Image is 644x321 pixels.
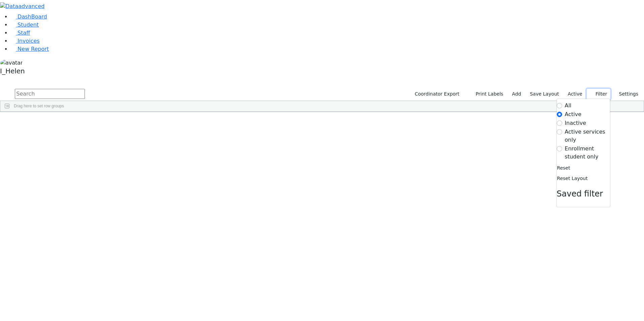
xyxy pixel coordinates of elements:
a: New Report [11,46,49,52]
span: Invoices [18,38,40,44]
button: Save Layout [527,89,562,99]
span: Staff [18,30,30,36]
input: Search [15,89,85,99]
button: Filter [587,89,610,99]
a: Student [11,22,39,28]
label: Enrollment student only [565,145,610,161]
input: Inactive [557,120,562,126]
label: Active [565,110,582,118]
input: Enrollment student only [557,146,562,151]
a: Add [509,89,524,99]
label: Active services only [565,128,610,144]
div: Settings [556,99,610,207]
span: DashBoard [18,13,47,20]
input: Active [557,112,562,117]
span: Saved filter [557,189,603,199]
a: Invoices [11,38,40,44]
button: Coordinator Export [410,89,462,99]
label: All [565,102,572,110]
span: Student [18,22,39,28]
button: Settings [610,89,641,99]
span: Drag here to set row groups [14,104,64,108]
label: Inactive [565,119,586,127]
input: All [557,103,562,108]
span: New Report [18,46,49,52]
button: Reset [557,163,571,173]
input: Active services only [557,129,562,135]
a: DashBoard [11,13,47,20]
a: Staff [11,30,30,36]
button: Print Labels [468,89,506,99]
label: Active [565,89,585,99]
button: Reset Layout [557,173,588,184]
